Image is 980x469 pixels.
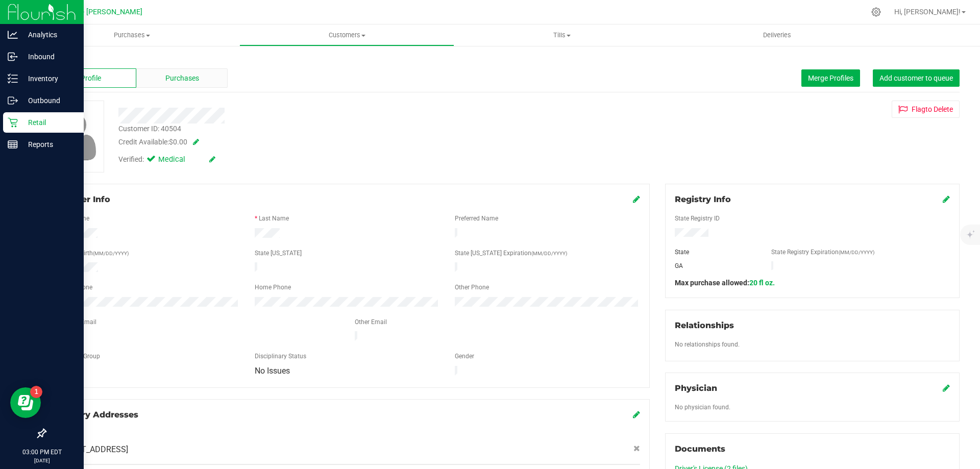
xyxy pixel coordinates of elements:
[455,283,489,292] label: Other Phone
[118,137,568,147] div: Credit Available:
[675,340,740,349] label: No relationships found.
[18,116,79,129] p: Retail
[879,74,953,82] span: Add customer to queue
[808,74,853,82] span: Merge Profiles
[8,73,18,84] inline-svg: Inventory
[675,444,725,454] span: Documents
[894,8,961,16] span: Hi, [PERSON_NAME]!
[8,95,18,106] inline-svg: Outbound
[18,94,79,107] p: Outbound
[18,51,79,63] p: Inbound
[118,154,215,165] div: Verified:
[255,249,302,258] label: State [US_STATE]
[8,117,18,128] inline-svg: Retail
[18,138,79,151] p: Reports
[8,139,18,150] inline-svg: Reports
[839,250,874,255] span: (MM/DD/YYYY)
[675,279,775,287] span: Max purchase allowed:
[749,31,805,40] span: Deliveries
[8,52,18,62] inline-svg: Inbound
[355,317,387,327] label: Other Email
[455,214,498,223] label: Preferred Name
[24,24,239,46] a: Purchases
[670,24,885,46] a: Deliveries
[455,249,567,258] label: State [US_STATE] Expiration
[455,352,474,361] label: Gender
[10,387,41,418] iframe: Resource center
[675,383,717,393] span: Physician
[454,24,669,46] a: Tills
[169,138,187,146] span: $0.00
[239,24,454,46] a: Customers
[165,73,199,84] span: Purchases
[55,443,128,456] span: [STREET_ADDRESS]
[801,69,860,87] button: Merge Profiles
[873,69,960,87] button: Add customer to queue
[59,249,129,258] label: Date of Birth
[771,248,874,257] label: State Registry Expiration
[55,410,138,419] span: Delivery Addresses
[24,31,239,40] span: Purchases
[5,448,79,457] p: 03:00 PM EDT
[81,73,101,84] span: Profile
[675,404,730,411] span: No physician found.
[675,194,731,204] span: Registry Info
[255,283,291,292] label: Home Phone
[667,248,764,257] div: State
[66,8,142,16] span: GA1 - [PERSON_NAME]
[5,457,79,464] p: [DATE]
[8,30,18,40] inline-svg: Analytics
[749,279,775,287] span: 20 fl oz.
[18,29,79,41] p: Analytics
[667,261,764,270] div: GA
[240,31,454,40] span: Customers
[118,124,181,134] div: Customer ID: 40504
[675,320,734,330] span: Relationships
[158,154,199,165] span: Medical
[259,214,289,223] label: Last Name
[93,251,129,256] span: (MM/DD/YYYY)
[255,366,290,376] span: No Issues
[892,101,960,118] button: Flagto Delete
[255,352,306,361] label: Disciplinary Status
[455,31,669,40] span: Tills
[30,386,42,398] iframe: Resource center unread badge
[675,214,720,223] label: State Registry ID
[531,251,567,256] span: (MM/DD/YYYY)
[870,7,883,17] div: Manage settings
[18,72,79,85] p: Inventory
